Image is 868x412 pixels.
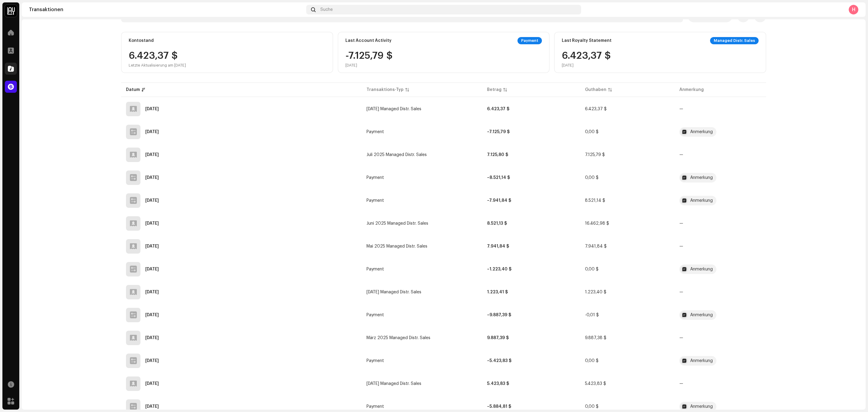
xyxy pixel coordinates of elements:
strong: 7.941,84 $ [487,244,509,248]
span: Mai 2025 Managed Distr. Sales [366,244,427,248]
div: 14.05.2025 [145,290,159,294]
strong: –5.884,81 $ [487,404,511,409]
div: 07.07.2025 [145,221,159,226]
div: [DATE] [345,63,393,68]
span: 7.941,84 $ [585,244,607,248]
span: 0,00 $ [585,176,599,180]
span: -0,01 $ [585,313,599,317]
span: Aug. 2025 Managed Distr. Sales [366,107,421,111]
div: [DATE] [562,63,611,68]
span: You are receiving a payment for your reported earnings through Lay Distribution. The payment shou... [679,196,761,205]
span: 6.423,37 $ [585,107,607,111]
span: Payment [366,359,384,363]
span: Apr. 2025 Managed Distr. Sales [366,290,421,294]
div: Anmerkung [690,359,713,363]
div: 01.08.2025 [145,176,159,180]
strong: –8.521,14 $ [487,176,510,180]
strong: –9.887,39 $ [487,313,511,317]
div: Anmerkung [690,130,713,134]
div: Datum [126,87,140,93]
span: You are receiving a payment for your reported earnings through Lay Distribution [679,127,761,137]
span: Juni 2025 Managed Distr. Sales [366,221,428,226]
div: Letzte Aktualisierung am [DATE] [129,63,186,68]
div: Kontostand [129,38,154,43]
span: 16.462,98 $ [585,221,609,226]
div: 07.07.2025 [145,198,159,203]
span: You are receiving a payment for your reported earnings through Lay Distribution [679,264,761,274]
strong: 7.125,80 $ [487,153,508,157]
span: 0,00 $ [585,404,599,409]
span: 5.423,83 $ [585,382,606,386]
span: 9.887,38 $ [585,336,606,340]
span: März 2025 Managed Distr. Sales [366,336,430,340]
strong: 8.521,13 $ [487,221,507,226]
strong: 5.423,83 $ [487,382,509,386]
span: You are receiving a payment for your reported earnings through Lay Distribution. Should arrive th... [679,173,761,183]
re-a-table-badge: — [679,107,683,111]
span: Feb. 2025 Managed Distr. Sales [366,382,421,386]
div: 10.09.2025 [145,130,159,134]
div: 14.08.2025 [145,153,159,157]
span: 7.125,79 $ [585,153,605,157]
div: H [849,5,858,14]
div: Last Account Activity [345,38,392,43]
div: 19.05.2025 [145,267,159,271]
strong: –1.223,40 $ [487,267,511,271]
re-a-table-badge: — [679,221,683,226]
div: Anmerkung [690,176,713,180]
span: Payment [366,404,384,409]
div: 13.03.2025 [145,382,159,386]
div: Anmerkung [690,267,713,271]
div: Payment [517,37,542,44]
div: Anmerkung [690,198,713,203]
div: Last Royalty Statement [562,38,612,43]
strong: 6.423,37 $ [487,107,509,111]
span: Juli 2025 Managed Distr. Sales [366,153,427,157]
span: You are receiving a payment for your reported earnings through Lay Distribution [679,356,761,366]
div: Transaktionen [29,7,304,12]
span: You are receiving a payment for your reported earnings through Lay Distribution [679,402,761,411]
div: 18.02.2025 [145,404,159,409]
div: Betrag [487,87,502,93]
span: You are receiving a payment for your reported earnings through Lay Distribution [679,310,761,320]
div: 09.05.2025 [145,313,159,317]
strong: –7.125,79 $ [487,130,510,134]
span: Payment [366,198,384,203]
strong: –7.941,84 $ [487,198,511,203]
div: 21.04.2025 [145,336,159,340]
span: Suche [320,7,333,12]
span: Payment [366,130,384,134]
re-a-table-badge: — [679,382,683,386]
div: Guthaben [585,87,606,93]
div: Transaktions-Typ [366,87,404,93]
strong: 9.887,39 $ [487,336,509,340]
re-a-table-badge: — [679,290,683,294]
div: 26.09.2025 [145,107,159,111]
div: Anmerkung [690,313,713,317]
re-a-table-badge: — [679,153,683,157]
span: Payment [366,313,384,317]
div: Managed Distr. Sales [710,37,759,44]
div: 26.06.2025 [145,244,159,248]
span: 0,00 $ [585,359,599,363]
span: Payment [366,267,384,271]
img: 9eb99177-7e7a-45d5-8073-fef7358786d3 [5,5,17,17]
span: 0,00 $ [585,130,599,134]
span: –5.423,83 $ [487,359,511,363]
div: 27.03.2025 [145,359,159,363]
div: Anmerkung [690,404,713,409]
strong: 1.223,41 $ [487,290,508,294]
span: Payment [366,176,384,180]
